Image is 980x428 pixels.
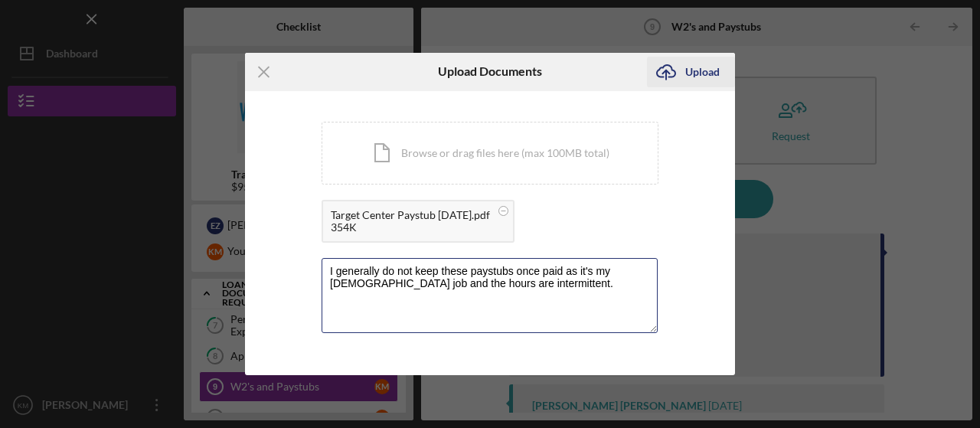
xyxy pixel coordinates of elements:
[647,57,735,87] button: Upload
[331,221,490,234] div: 354K
[685,57,720,87] div: Upload
[438,64,542,78] h6: Upload Documents
[331,209,490,221] div: Target Center Paystub [DATE].pdf
[322,258,658,333] textarea: I generally do not keep these paystubs once paid as it's my [DEMOGRAPHIC_DATA] job and the hours ...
